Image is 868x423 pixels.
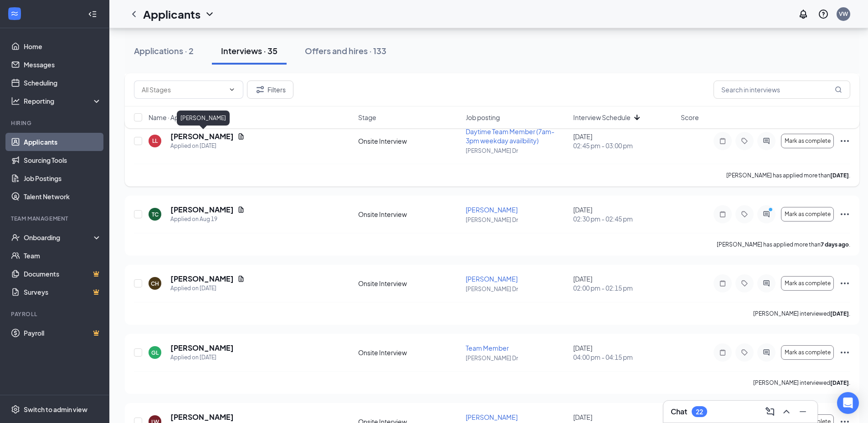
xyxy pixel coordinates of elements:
svg: ChevronUp [781,406,792,417]
a: Messages [24,55,102,74]
div: Interviews · 35 [221,45,277,56]
h3: Chat [671,407,687,417]
svg: ChevronDown [204,9,215,20]
svg: Document [237,275,245,282]
div: LL [152,137,158,145]
p: [PERSON_NAME] has applied more than . [717,241,850,248]
h5: [PERSON_NAME] [170,412,234,422]
a: Talent Network [24,187,102,206]
div: Reporting [24,96,102,106]
svg: Ellipses [839,278,850,289]
b: [DATE] [830,379,849,386]
input: Search in interviews [714,81,850,99]
b: [DATE] [830,310,849,317]
button: Mark as complete [781,134,834,148]
svg: Collapse [88,10,97,19]
svg: Ellipses [839,136,850,146]
div: Applied on [DATE] [170,284,245,293]
div: Applied on Aug 19 [170,215,245,224]
div: [DATE] [573,205,675,223]
svg: Tag [739,280,750,287]
svg: Ellipses [839,209,850,220]
p: [PERSON_NAME] Dr [466,147,568,155]
svg: Document [237,206,245,213]
a: PayrollCrown [24,324,102,342]
div: VW [839,10,848,18]
div: Hiring [11,119,100,127]
div: Onsite Interview [358,279,460,288]
div: GL [151,349,159,357]
div: [PERSON_NAME] [177,111,230,126]
svg: Tag [739,211,750,218]
button: Mark as complete [781,207,834,222]
a: Applicants [24,133,102,151]
svg: ComposeMessage [765,406,776,417]
svg: Note [717,280,728,287]
span: [PERSON_NAME] [466,206,518,214]
a: SurveysCrown [24,283,102,301]
span: Team Member [466,344,509,352]
svg: ArrowDown [632,112,642,123]
svg: Analysis [11,96,20,106]
svg: Notifications [798,9,809,20]
p: [PERSON_NAME] Dr [466,285,568,293]
svg: Tag [739,137,750,145]
svg: WorkstreamLogo [10,9,19,18]
span: [PERSON_NAME] [466,275,518,283]
p: [PERSON_NAME] interviewed . [753,310,850,317]
span: Mark as complete [785,138,831,144]
svg: UserCheck [11,233,20,242]
svg: ActiveChat [761,349,772,356]
svg: ActiveChat [761,211,772,218]
svg: Note [717,349,728,356]
p: [PERSON_NAME] interviewed . [753,379,850,387]
p: [PERSON_NAME] has applied more than . [726,171,850,179]
b: [DATE] [830,172,849,179]
h1: Applicants [143,6,200,22]
h5: [PERSON_NAME] [170,343,234,353]
button: Minimize [796,404,810,419]
div: TC [152,211,159,218]
p: [PERSON_NAME] Dr [466,216,568,224]
div: Onsite Interview [358,210,460,219]
svg: Minimize [797,406,808,417]
svg: MagnifyingGlass [835,86,842,93]
button: Filter Filters [247,81,293,99]
svg: ChevronLeft [128,9,139,20]
svg: Filter [255,84,266,95]
button: Mark as complete [781,276,834,291]
div: Applied on [DATE] [170,141,245,151]
button: Mark as complete [781,345,834,360]
span: 02:30 pm - 02:45 pm [573,214,675,223]
span: 04:00 pm - 04:15 pm [573,352,675,362]
button: ComposeMessage [763,404,777,419]
svg: Note [717,137,728,145]
a: Team [24,247,102,265]
span: Mark as complete [785,349,831,356]
a: Scheduling [24,74,102,92]
svg: ActiveChat [761,280,772,287]
div: Onsite Interview [358,136,460,146]
div: CH [151,280,159,287]
div: Team Management [11,215,100,222]
button: ChevronUp [779,404,794,419]
span: Name · Applied On [149,113,204,122]
span: Mark as complete [785,280,831,287]
div: [DATE] [573,274,675,292]
svg: QuestionInfo [818,9,829,20]
span: Stage [358,113,376,122]
a: Home [24,37,102,55]
div: Onsite Interview [358,348,460,357]
svg: PrimaryDot [766,207,777,214]
h5: [PERSON_NAME] [170,205,234,215]
svg: Settings [11,405,20,414]
h5: [PERSON_NAME] [170,274,234,284]
span: Job posting [466,113,500,122]
span: Interview Schedule [573,113,631,122]
span: 02:45 pm - 03:00 pm [573,141,675,150]
div: Payroll [11,310,100,318]
svg: ChevronDown [228,86,236,93]
svg: ActiveChat [761,137,772,145]
svg: Ellipses [839,347,850,358]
